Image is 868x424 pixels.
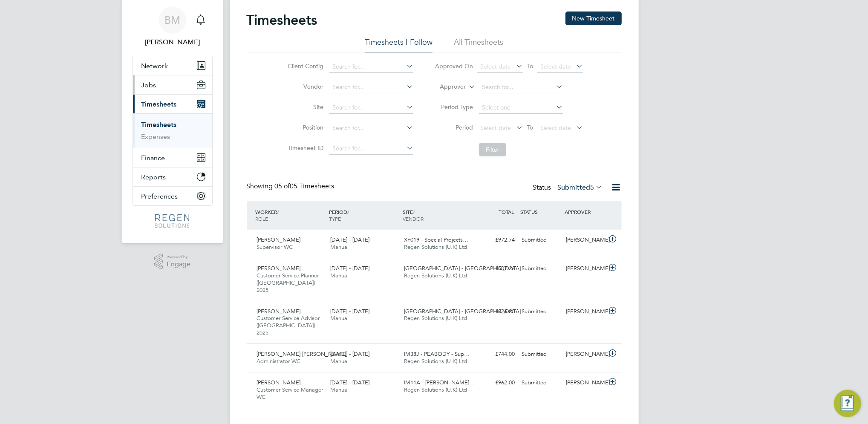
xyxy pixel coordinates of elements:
[141,133,170,141] a: Expenses
[404,243,467,251] span: Regen Solutions (U.K) Ltd
[329,61,413,73] input: Search for...
[141,100,177,108] span: Timesheets
[133,113,212,148] div: Timesheets
[404,386,467,393] span: Regen Solutions (U.K) Ltd
[435,62,473,70] label: Approved On
[404,272,467,279] span: Regen Solutions (U.K) Ltd
[474,376,519,390] div: £962.00
[533,182,605,194] div: Status
[519,347,563,361] div: Submitted
[519,376,563,390] div: Submitted
[562,204,607,219] div: APPROVER
[257,358,301,365] span: Administrator WC
[474,347,519,361] div: £744.00
[558,183,603,192] label: Submitted
[499,208,514,215] span: TOTAL
[257,243,293,251] span: Supervisor WC
[141,154,165,162] span: Finance
[519,262,563,276] div: Submitted
[330,236,369,243] span: [DATE] - [DATE]
[257,350,346,358] span: [PERSON_NAME] [PERSON_NAME]
[133,95,212,113] button: Timesheets
[133,75,212,94] button: Jobs
[327,204,401,226] div: PERIOD
[329,81,413,93] input: Search for...
[247,182,336,191] div: Showing
[330,358,349,365] span: Manual
[403,215,424,222] span: VENDOR
[562,262,607,276] div: [PERSON_NAME]
[330,243,349,251] span: Manual
[479,143,506,156] button: Filter
[474,262,519,276] div: £507.36
[474,233,519,247] div: £972.74
[285,124,323,131] label: Position
[365,37,433,52] li: Timesheets I Follow
[257,265,301,272] span: [PERSON_NAME]
[329,102,413,114] input: Search for...
[480,124,511,132] span: Select date
[562,347,607,361] div: [PERSON_NAME]
[257,386,323,401] span: Customer Service Manager WC
[404,236,468,243] span: XF019 - Special Projects…
[562,305,607,319] div: [PERSON_NAME]
[330,314,349,322] span: Manual
[285,103,323,111] label: Site
[141,192,178,200] span: Preferences
[133,214,213,228] a: Go to home page
[427,83,466,91] label: Approver
[330,350,369,358] span: [DATE] - [DATE]
[562,233,607,247] div: [PERSON_NAME]
[404,358,467,365] span: Regen Solutions (U.K) Ltd
[435,124,473,131] label: Period
[834,390,861,417] button: Engage Resource Center
[256,215,268,222] span: ROLE
[167,261,190,268] span: Engage
[133,148,212,167] button: Finance
[133,167,212,186] button: Reports
[167,254,190,261] span: Powered by
[479,81,563,93] input: Search for...
[257,236,301,243] span: [PERSON_NAME]
[435,103,473,111] label: Period Type
[404,265,526,272] span: [GEOGRAPHIC_DATA] - [GEOGRAPHIC_DATA]…
[519,204,563,219] div: STATUS
[133,37,213,47] span: Billy Mcnamara
[404,379,475,386] span: IM11A - [PERSON_NAME]…
[285,83,323,90] label: Vendor
[155,214,190,228] img: regensolutions-logo-retina.png
[591,183,594,192] span: 5
[257,272,319,294] span: Customer Service Planner ([GEOGRAPHIC_DATA]) 2025
[404,350,470,358] span: IM38J - PEABODY - Sup…
[141,81,156,89] span: Jobs
[404,308,526,315] span: [GEOGRAPHIC_DATA] - [GEOGRAPHIC_DATA]…
[347,208,349,215] span: /
[330,379,369,386] span: [DATE] - [DATE]
[479,102,563,114] input: Select one
[330,265,369,272] span: [DATE] - [DATE]
[474,305,519,319] div: £826.80
[275,182,290,190] span: 05 of
[519,233,563,247] div: Submitted
[133,187,212,205] button: Preferences
[247,12,317,29] h2: Timesheets
[275,182,335,190] span: 05 Timesheets
[540,124,571,132] span: Select date
[330,308,369,315] span: [DATE] - [DATE]
[404,314,467,322] span: Regen Solutions (U.K) Ltd
[454,37,503,52] li: All Timesheets
[254,204,327,226] div: WORKER
[525,61,536,72] span: To
[257,314,320,336] span: Customer Service Advisor ([GEOGRAPHIC_DATA]) 2025
[413,208,415,215] span: /
[330,272,349,279] span: Manual
[565,12,622,25] button: New Timesheet
[141,121,177,129] a: Timesheets
[257,308,301,315] span: [PERSON_NAME]
[141,62,168,70] span: Network
[330,386,349,393] span: Manual
[329,143,413,155] input: Search for...
[285,62,323,70] label: Client Config
[154,254,190,270] a: Powered byEngage
[257,379,301,386] span: [PERSON_NAME]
